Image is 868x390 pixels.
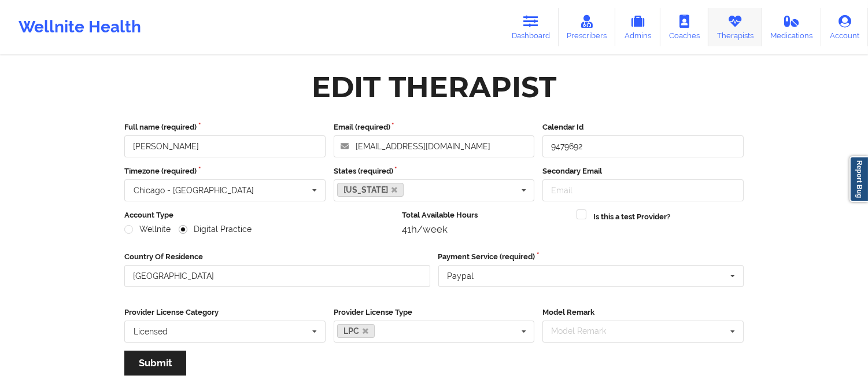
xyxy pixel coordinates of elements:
label: Country Of Residence [124,251,430,263]
input: Email address [334,135,535,157]
label: Total Available Hours [402,209,569,221]
a: Therapists [708,8,762,46]
div: Licensed [134,328,168,336]
label: Email (required) [334,122,535,133]
a: Medications [762,8,822,46]
div: Paypal [448,272,474,280]
label: Full name (required) [124,122,326,133]
label: Timezone (required) [124,165,326,177]
label: Payment Service (required) [438,251,744,263]
label: Secondary Email [542,165,744,177]
label: Provider License Type [334,307,535,318]
label: Calendar Id [542,122,744,133]
label: Model Remark [542,307,744,318]
div: Chicago - [GEOGRAPHIC_DATA] [134,186,254,194]
a: Coaches [660,8,708,46]
a: Report Bug [849,156,868,202]
label: States (required) [334,165,535,177]
label: Is this a test Provider? [593,211,670,223]
label: Provider License Category [124,307,326,318]
a: Prescribers [559,8,616,46]
div: Model Remark [548,325,623,338]
input: Email [542,179,744,201]
a: LPC [337,324,375,338]
a: [US_STATE] [337,183,404,197]
a: Dashboard [503,8,559,46]
label: Wellnite [124,225,171,234]
div: 41h/week [402,223,569,235]
div: Edit Therapist [312,69,556,105]
button: Submit [124,351,186,376]
input: Calendar Id [542,135,744,157]
a: Account [821,8,868,46]
label: Account Type [124,209,394,221]
a: Admins [615,8,660,46]
input: Full name [124,135,326,157]
label: Digital Practice [179,225,252,234]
